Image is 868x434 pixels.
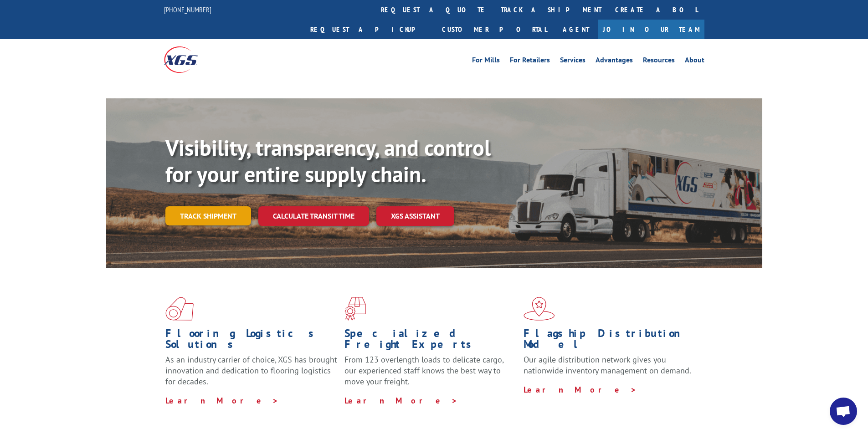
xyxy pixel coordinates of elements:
[596,56,633,66] a: Advantages
[258,206,369,226] a: Calculate transit time
[560,56,586,66] a: Services
[524,354,691,376] span: Our agile distribution network gives you nationwide inventory management on demand.
[344,297,366,321] img: xgs-icon-focused-on-flooring-red
[830,398,857,425] div: Open chat
[344,395,458,406] a: Learn More >
[685,56,704,66] a: About
[524,384,637,395] a: Learn More >
[165,354,337,387] span: As an industry carrier of choice, XGS has brought innovation and dedication to flooring logistics...
[376,206,454,226] a: XGS ASSISTANT
[435,20,554,39] a: Customer Portal
[165,395,279,406] a: Learn More >
[524,328,696,354] h1: Flagship Distribution Model
[165,328,338,354] h1: Flooring Logistics Solutions
[554,20,598,39] a: Agent
[165,297,194,321] img: xgs-icon-total-supply-chain-intelligence-red
[510,56,550,66] a: For Retailers
[472,56,500,66] a: For Mills
[164,5,211,14] a: [PHONE_NUMBER]
[598,20,704,39] a: Join Our Team
[165,206,251,225] a: Track shipment
[643,56,675,66] a: Resources
[344,354,517,395] p: From 123 overlength loads to delicate cargo, our experienced staff knows the best way to move you...
[524,297,555,321] img: xgs-icon-flagship-distribution-model-red
[165,133,491,188] b: Visibility, transparency, and control for your entire supply chain.
[303,20,435,39] a: Request a pickup
[344,328,517,354] h1: Specialized Freight Experts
